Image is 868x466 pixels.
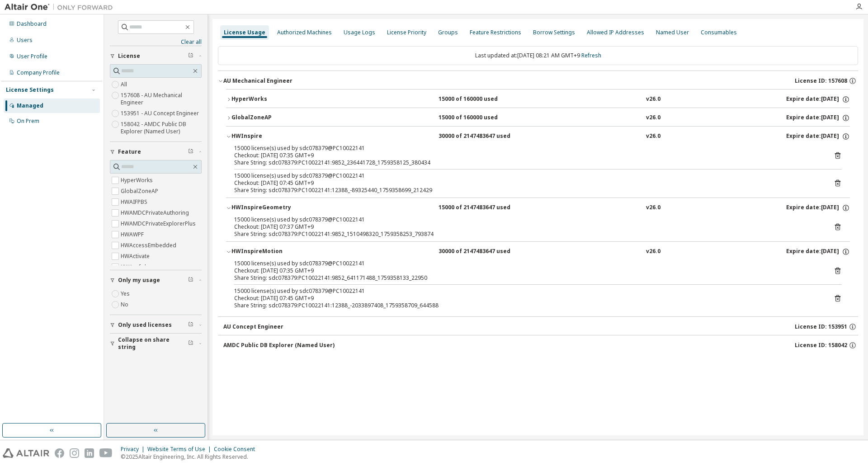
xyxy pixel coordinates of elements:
label: 158042 - AMDC Public DB Explorer (Named User) [121,119,202,137]
div: 15000 license(s) used by sdc078379@PC10022141 [234,145,820,152]
button: AMDC Public DB Explorer (Named User)License ID: 158042 [223,335,858,355]
div: On Prem [17,118,39,125]
img: youtube.svg [99,448,113,458]
label: 153951 - AU Concept Engineer [121,108,201,119]
div: v26.0 [646,132,660,141]
div: 15000 license(s) used by sdc078379@PC10022141 [234,216,820,223]
button: HWInspireGeometry15000 of 2147483647 usedv26.0Expire date:[DATE] [226,198,850,218]
div: Website Terms of Use [147,446,214,453]
label: GlobalZoneAP [121,186,160,197]
div: HWInspireGeometry [231,204,313,212]
div: AMDC Public DB Explorer (Named User) [223,342,335,349]
label: HWAMDCPrivateAuthoring [121,207,191,218]
div: Company Profile [17,69,60,76]
span: Clear filter [188,277,193,284]
div: v26.0 [646,114,660,122]
span: Only used licenses [118,321,172,329]
div: License Settings [6,86,54,94]
img: altair_logo.svg [3,448,49,458]
img: instagram.svg [70,448,79,458]
div: Checkout: [DATE] 07:35 GMT+9 [234,152,820,159]
div: Allowed IP Addresses [587,29,644,36]
div: User Profile [17,53,47,60]
span: Clear filter [188,340,193,347]
label: HWAIFPBS [121,197,149,207]
label: All [121,79,129,90]
span: Feature [118,148,141,155]
div: Expire date: [DATE] [786,95,850,104]
div: 15000 license(s) used by sdc078379@PC10022141 [234,172,820,179]
div: Expire date: [DATE] [786,248,850,256]
div: License Usage [224,29,265,36]
div: Cookie Consent [214,446,260,453]
label: HWAMDCPrivateExplorerPlus [121,218,198,229]
img: Altair One [5,3,118,12]
span: License ID: 158042 [795,342,847,349]
label: HyperWorks [121,175,155,186]
div: HWInspireMotion [231,248,313,256]
button: AU Mechanical EngineerLicense ID: 157608 [218,71,858,91]
label: HWAWPF [121,229,146,240]
div: Named User [656,29,689,36]
div: v26.0 [646,248,660,256]
div: Checkout: [DATE] 07:35 GMT+9 [234,267,820,274]
div: v26.0 [646,204,660,212]
button: Only used licenses [110,315,202,335]
div: Consumables [701,29,737,36]
div: Borrow Settings [533,29,575,36]
button: Collapse on share string [110,334,202,353]
img: linkedin.svg [85,448,94,458]
label: HWActivate [121,251,151,262]
div: Authorized Machines [277,29,332,36]
div: HWInspire [231,132,313,141]
button: AU Concept EngineerLicense ID: 153951 [223,317,858,337]
span: Clear filter [188,52,193,60]
button: License [110,46,202,66]
div: Privacy [121,446,147,453]
div: Managed [17,102,43,109]
div: 15000 of 2147483647 used [439,204,520,212]
div: AU Concept Engineer [223,323,283,330]
div: HyperWorks [231,95,313,104]
p: © 2025 Altair Engineering, Inc. All Rights Reserved. [121,453,260,461]
button: HWInspireMotion30000 of 2147483647 usedv26.0Expire date:[DATE] [226,242,850,262]
span: Collapse on share string [118,336,188,351]
div: 30000 of 2147483647 used [439,248,520,256]
a: Refresh [581,52,601,59]
label: HWAcufwh [121,262,150,273]
label: HWAccessEmbedded [121,240,178,251]
span: Only my usage [118,277,160,284]
div: 30000 of 2147483647 used [439,132,520,141]
div: Feature Restrictions [470,29,521,36]
div: Expire date: [DATE] [786,132,850,141]
div: Checkout: [DATE] 07:45 GMT+9 [234,179,820,187]
span: License [118,52,140,60]
div: Share String: sdc078379:PC10022141:9852_236441728_1759358125_380434 [234,159,820,166]
button: GlobalZoneAP15000 of 160000 usedv26.0Expire date:[DATE] [226,108,850,128]
div: License Priority [387,29,426,36]
div: Checkout: [DATE] 07:45 GMT+9 [234,295,820,302]
div: Checkout: [DATE] 07:37 GMT+9 [234,223,820,231]
label: 157608 - AU Mechanical Engineer [121,90,202,108]
a: Clear all [110,38,202,46]
div: Share String: sdc078379:PC10022141:12388_-89325440_1759358699_212429 [234,187,820,194]
div: 15000 license(s) used by sdc078379@PC10022141 [234,260,820,267]
div: 15000 license(s) used by sdc078379@PC10022141 [234,287,820,295]
div: Usage Logs [344,29,375,36]
div: Share String: sdc078379:PC10022141:9852_641171488_1759358133_22950 [234,274,820,282]
label: No [121,299,130,310]
div: Share String: sdc078379:PC10022141:12388_-2033897408_1759358709_644588 [234,302,820,309]
span: License ID: 153951 [795,323,847,330]
div: Users [17,37,33,44]
div: Dashboard [17,20,47,28]
img: facebook.svg [55,448,64,458]
button: Only my usage [110,270,202,290]
span: Clear filter [188,148,193,155]
div: Expire date: [DATE] [786,204,850,212]
div: 15000 of 160000 used [439,114,520,122]
span: Clear filter [188,321,193,329]
div: GlobalZoneAP [231,114,313,122]
button: HyperWorks15000 of 160000 usedv26.0Expire date:[DATE] [226,89,850,109]
div: Groups [438,29,458,36]
div: Expire date: [DATE] [786,114,850,122]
